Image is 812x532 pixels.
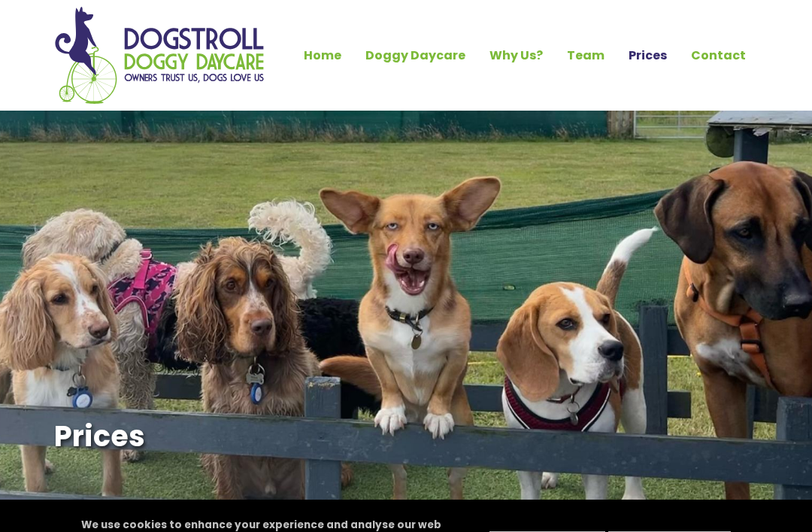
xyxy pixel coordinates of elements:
[617,43,679,68] a: Prices
[679,43,758,68] a: Contact
[353,43,477,68] a: Doggy Daycare
[292,43,353,68] a: Home
[477,43,555,68] a: Why Us?
[54,6,265,105] img: Home
[555,43,617,68] a: Team
[54,419,457,454] h1: Prices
